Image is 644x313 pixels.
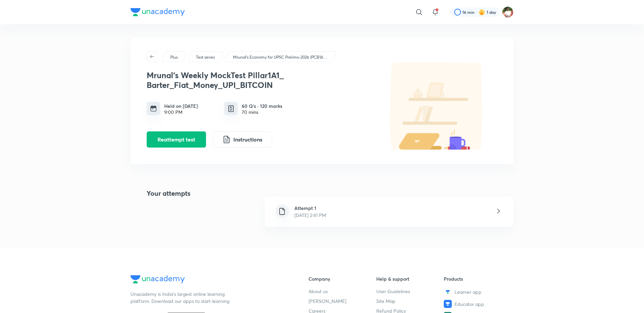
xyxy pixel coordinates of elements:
[376,275,444,282] h6: Help & support
[130,275,287,285] a: Company Logo
[309,275,376,282] h6: Company
[309,288,376,295] a: About us
[150,105,157,112] img: timing
[444,288,452,296] img: Learner app
[242,102,282,109] h6: 60 Q’s · 120 marks
[502,6,514,18] img: Shashank Soni
[227,104,235,113] img: quiz info
[478,9,485,15] img: streak
[294,205,326,212] h6: Attempt 1
[130,275,185,283] img: Company Logo
[455,288,481,295] span: Learner app
[170,54,178,60] p: Plus
[223,135,231,144] img: instruction
[195,54,216,60] a: Test series
[376,298,444,305] a: Site Map
[147,131,206,148] button: Reattempt test
[444,275,511,282] h6: Products
[309,298,376,305] a: [PERSON_NAME]
[455,301,484,308] span: Educator app
[444,300,511,308] a: Educator app
[233,54,327,60] p: Mrunal’s Economy for UPSC Prelims-2026 (PCB14-RAFTAAR)
[130,290,232,305] p: Unacademy is India’s largest online learning platform. Download our apps to start learning
[213,131,272,148] button: Instructions
[242,109,282,115] div: 70 mins
[294,212,326,219] p: [DATE] 2:41 PM
[130,8,185,16] img: Company Logo
[444,288,511,296] a: Learner app
[130,188,191,235] h4: Your attempts
[376,288,444,295] a: User Guidelines
[376,62,497,150] img: default
[232,54,329,60] a: Mrunal’s Economy for UPSC Prelims-2026 (PCB14-RAFTAAR)
[278,207,286,216] img: file
[169,54,179,60] a: Plus
[164,102,198,109] h6: Held on [DATE]
[444,300,452,308] img: Educator app
[147,70,373,90] h3: Mrunal's Weekly MockTest Pillar1A1_ Barter_Fiat_Money_UPI_BITCOIN
[164,109,198,115] div: 9:00 PM
[196,54,215,60] p: Test series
